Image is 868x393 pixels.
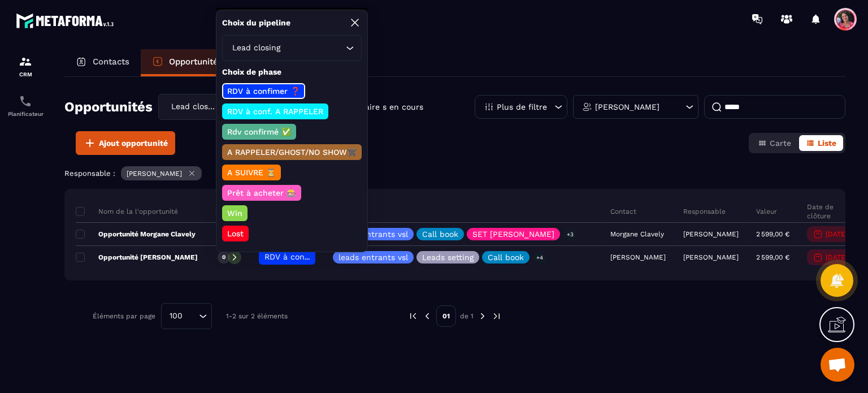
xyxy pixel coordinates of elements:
button: Liste [799,135,843,151]
a: formationformationCRM [3,46,48,86]
p: Opportunités [169,57,223,67]
p: Planificateur [3,111,48,117]
p: Nom de la l'opportunité [76,207,178,216]
p: leads entrants vsl [338,230,408,238]
h2: Opportunités [64,96,153,118]
p: [PERSON_NAME] [595,103,659,111]
p: Éléments par page [93,312,155,320]
a: Opportunités [141,49,234,76]
span: Lead closing [229,42,283,54]
div: Search for option [158,94,277,120]
p: [PERSON_NAME] [127,170,182,178]
p: A RAPPELER/GHOST/NO SHOW✖️ [225,146,358,158]
a: schedulerschedulerPlanificateur [3,86,48,126]
p: Responsable [683,207,726,216]
img: scheduler [19,94,32,108]
div: Search for option [161,303,212,329]
button: Ajout opportunité [76,131,175,155]
span: Carte [770,139,791,148]
p: Contacts [93,57,129,67]
p: SET [PERSON_NAME] [472,230,554,238]
span: Ajout opportunité [99,137,168,149]
p: 2 599,00 € [756,253,789,261]
p: Valeur [756,207,777,216]
p: Rdv confirmé ✅ [225,126,293,137]
p: RDV à conf. A RAPPELER [225,106,325,117]
p: Statut [215,207,236,216]
p: 1-2 sur 2 éléments [226,312,288,320]
p: Lost [225,228,245,239]
input: Search for option [186,310,196,322]
span: Liste [818,139,836,148]
img: prev [422,311,432,321]
p: Call book [422,230,458,238]
p: 2 affaire s en cours [347,102,423,113]
p: CRM [3,71,48,77]
input: Search for option [283,42,343,54]
p: RDV à confimer ❓ [225,85,302,97]
p: 0 [222,253,225,261]
p: Leads setting [422,253,474,261]
p: Win [225,208,244,219]
p: Choix du pipeline [222,18,290,28]
p: +4 [532,252,547,264]
button: Carte [751,135,798,151]
p: Call book [488,253,524,261]
a: Contacts [64,49,141,76]
img: logo [16,10,118,31]
div: Search for option [222,35,362,61]
span: RDV à confimer ❓ [264,252,337,261]
p: [DATE] [826,253,848,261]
p: 2 599,00 € [756,230,789,238]
img: prev [408,311,418,321]
p: Opportunité Morgane Clavely [76,230,196,239]
p: Date de clôture [807,202,853,221]
p: Choix de phase [222,67,362,77]
p: Contact [610,207,636,216]
p: leads entrants vsl [338,253,408,261]
p: 01 [436,305,456,327]
p: [PERSON_NAME] [683,253,739,261]
p: Prêt à acheter 🎰 [225,187,298,198]
p: Responsable : [64,169,115,178]
p: +3 [563,228,578,240]
span: Lead closing [168,101,219,113]
img: next [478,311,488,321]
p: Plus de filtre [497,103,547,111]
p: A SUIVRE ⏳ [225,167,277,178]
p: [DATE] [826,230,848,238]
div: Ouvrir le chat [821,348,854,382]
p: de 1 [460,312,474,321]
span: 100 [166,310,186,322]
img: formation [19,55,32,68]
p: Opportunité [PERSON_NAME] [76,253,198,262]
img: next [492,311,502,321]
p: [PERSON_NAME] [683,230,739,238]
